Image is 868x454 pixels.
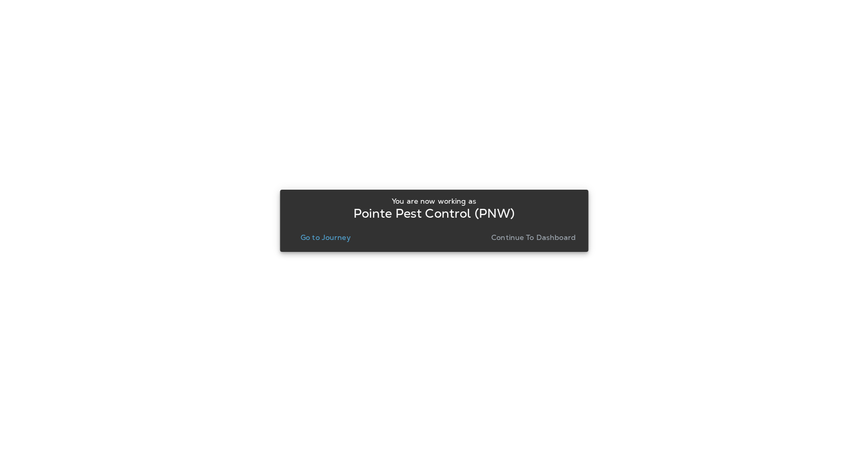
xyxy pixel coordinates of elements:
p: Pointe Pest Control (PNW) [353,209,515,218]
p: You are now working as [392,197,476,205]
button: Continue to Dashboard [487,230,580,245]
p: Continue to Dashboard [491,233,576,242]
button: Go to Journey [296,230,355,245]
p: Go to Journey [301,233,351,242]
